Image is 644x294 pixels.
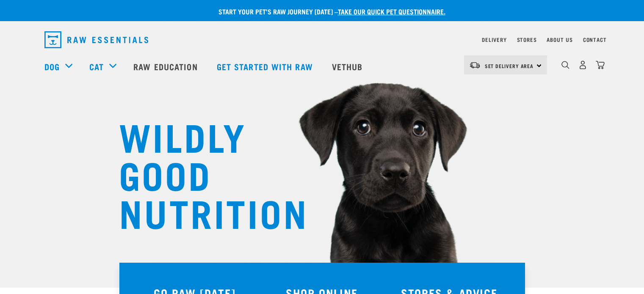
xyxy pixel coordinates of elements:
a: Raw Education [125,49,208,83]
a: Cat [89,60,104,73]
img: home-icon@2x.png [596,60,605,69]
a: take our quick pet questionnaire. [338,9,445,13]
nav: dropdown navigation [38,28,607,52]
a: Delivery [482,38,506,41]
img: van-moving.png [469,61,481,69]
img: user.png [578,60,587,69]
a: Get started with Raw [208,49,323,83]
a: Vethub [323,49,373,83]
img: home-icon-1@2x.png [561,61,569,69]
a: Contact [583,38,607,41]
span: Set Delivery Area [485,64,534,67]
a: Stores [517,38,537,41]
h1: WILDLY GOOD NUTRITION [119,116,288,231]
a: Dog [44,60,60,73]
a: About Us [547,38,572,41]
img: Raw Essentials Logo [44,31,148,48]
